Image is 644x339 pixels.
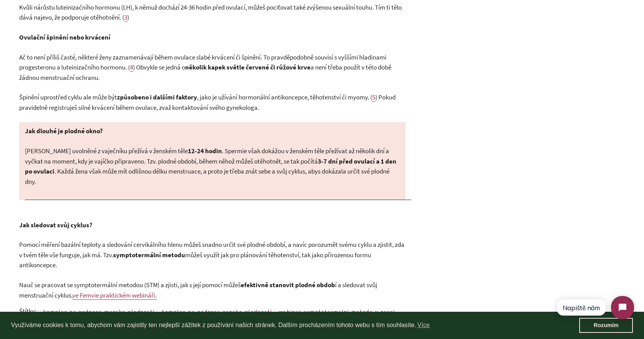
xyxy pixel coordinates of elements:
[372,93,375,101] span: 5
[19,221,92,229] b: Jak sledovat svůj cyklus?
[188,147,222,155] b: 12-24 hodin
[43,307,161,316] a: komplex-na-podporu-muzske-plodnosti
[19,281,377,299] span: Nauč se pracovat se symptotermální metodou (STM) a zjisti, jak s její pomocí můžeš í a sledovat s...
[19,33,110,41] b: Ovulační špinění nebo krvácení
[279,307,401,316] a: webinar-symptotermalni-metoda-v-praxi
[19,307,36,315] span: Štítky:
[197,93,372,101] span: , jako je užívání hormonální antikoncepce, těhotenství či myomy. (
[550,289,641,326] iframe: Tidio Chat
[124,13,127,22] a: 3
[130,63,133,72] a: 4
[185,63,310,71] b: několik kapek světle červené či růžové krve
[241,281,335,289] strong: efektivně stanovit plodné obdob
[19,93,117,101] span: Špinění uprostřed cyklu ale může být
[19,251,371,270] span: můžeš využít jak pro plánování těhotenství, tak jako přirozenou formu antikoncepce.
[127,13,129,21] span: )
[25,147,389,165] span: . Spermie však dokážou v ženském těle přežívat až několik dní a vyčkat na moment, kdy je vajíčko ...
[372,93,375,102] a: 5
[11,319,579,331] span: Využíváme cookies k tomu, abychom vám zajistily ten nejlepší zážitek z používání našich stránek. ...
[19,53,386,72] span: Ač to není příliš časté, některé ženy zaznamenávají během ovulace slabé krvácení či špinění. To p...
[25,127,103,135] strong: Jak dlouhé je plodné okno?
[162,307,278,316] a: komplex-na-podporu-zenske-plodnosti
[19,3,402,22] span: Kvůli nárůstu luteinizačního hormonu (LH), k němuž dochází 24-36 hodin před ovulací, můžeš pociťo...
[133,63,185,71] span: ) Obvykle se jedná o
[19,93,396,112] span: ) Pokud pravidelně registruješ silné krvácení během ovulace, zvaž kontaktování svého gynekologa.
[25,147,188,155] span: [PERSON_NAME] uvolněné z vaječníku přežívá v ženském těle
[416,319,431,331] a: learn more about cookies
[25,167,389,186] span: . Každá žena však může mít odlišnou délku menstruace, a proto je třeba znát sebe a svůj cyklus, a...
[19,240,404,259] span: Pomocí měření bazální teploty a sledování cervikálního hlenu můžeš snadno určit své plodné období...
[113,251,185,259] b: symptotermální metodu
[117,93,197,101] b: způsobeno i dalšími faktory
[72,291,157,300] a: ve Femvie praktickém webináři.
[19,63,391,82] span: a není třeba použít v této době žádnou menstruační ochranu.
